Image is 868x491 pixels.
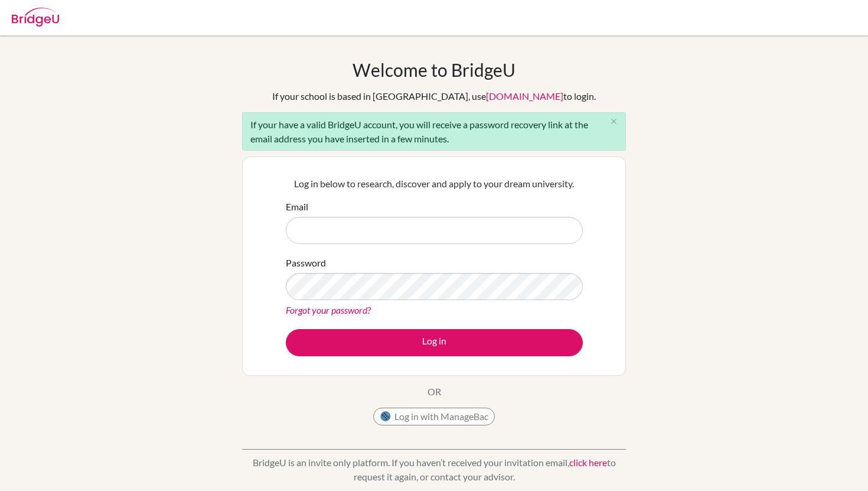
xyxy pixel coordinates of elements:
p: OR [428,385,441,399]
div: If your school is based in [GEOGRAPHIC_DATA], use to login. [272,89,596,103]
button: Log in [286,329,583,356]
a: [DOMAIN_NAME] [486,90,563,102]
p: BridgeU is an invite only platform. If you haven’t received your invitation email, to request it ... [242,456,626,484]
p: Log in below to research, discover and apply to your dream university. [286,177,583,191]
i: close [609,117,618,126]
label: Password [286,256,326,270]
label: Email [286,200,308,214]
div: If your have a valid BridgeU account, you will receive a password recovery link at the email addr... [242,112,626,151]
h1: Welcome to BridgeU [353,59,515,80]
a: Forgot your password? [286,304,371,316]
img: Bridge-U [12,8,59,27]
button: Log in with ManageBac [373,408,495,425]
button: Close [602,113,625,131]
a: click here [569,457,607,468]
